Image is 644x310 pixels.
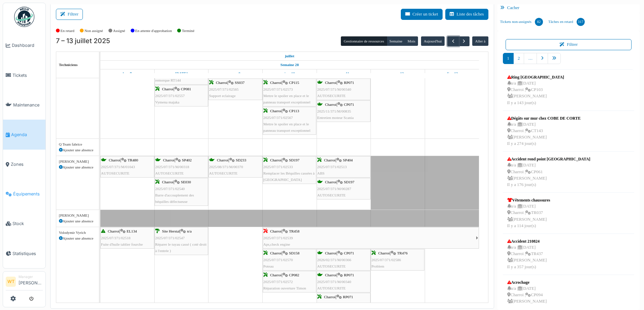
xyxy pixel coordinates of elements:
[289,158,299,162] span: SD197
[336,69,351,78] a: 11 juillet 2025
[317,94,346,98] span: AUTOSECURITE
[101,242,143,246] span: Fuite d'huile tablier fourche
[507,238,547,244] div: Accident 210824
[61,28,74,34] label: En retard
[216,81,227,85] span: Charroi
[270,81,282,85] span: Charroi
[317,87,351,91] span: 2025/07/371/M/00340
[343,295,353,299] span: RP071
[3,120,45,149] a: Agenda
[3,209,45,239] a: Stock
[209,87,239,91] span: 2025/07/371/02565
[155,165,189,169] span: 2025/07/371/M/00318
[506,195,552,231] a: Vêtements chaussures n/a |[DATE] Charroi |TR037 [PERSON_NAME]Il y a 114 jour(s)
[317,187,351,191] span: 2025/07/371/M/00287
[229,69,242,78] a: 9 juillet 2025
[56,9,83,20] button: Filtrer
[263,122,311,132] span: Mettre le spoiler en place et le panneau transport exceptionnel
[283,52,296,60] a: 7 juillet 2025
[263,228,476,248] div: |
[11,131,43,138] span: Agenda
[209,80,262,99] div: |
[497,13,546,31] a: Tickets non-assignés
[317,171,325,175] span: ABS
[6,277,16,287] li: WT
[59,236,96,241] div: Ajouter une absence
[263,250,316,270] div: |
[263,116,293,120] span: 2025/07/371/02567
[263,157,316,183] div: |
[506,154,592,190] a: Accident rond point [GEOGRAPHIC_DATA] n/a |[DATE] Charroi |CP061 [PERSON_NAME]Il y a 176 jour(s)
[155,86,207,105] div: |
[209,94,236,98] span: Support eclairage
[6,274,43,290] a: WT Manager[PERSON_NAME]
[387,36,405,46] button: Semaine
[3,90,45,120] a: Maintenance
[507,115,581,121] div: Dégâts sur mur chez COBE DE CORTE
[162,87,173,91] span: Charroi
[13,191,43,197] span: Équipements
[317,280,351,284] span: 2025/07/371/M/00340
[317,258,351,262] span: 2026/02/371/M/00366
[270,158,282,162] span: Charroi
[263,87,293,91] span: 2025/07/371/02573
[108,229,119,233] span: Charroi
[507,203,550,229] div: n/a | [DATE] Charroi | TR037 [PERSON_NAME] Il y a 114 jour(s)
[155,157,207,177] div: |
[209,157,262,177] div: |
[155,100,180,104] span: Vymena majaka
[263,280,293,284] span: 2025/07/371/02572
[507,197,550,203] div: Vêtements chaussures
[343,158,353,162] span: SP404
[506,114,582,149] a: Dégâts sur mur chez COBE DE CORTE n/a |[DATE] Charroi |CT143 [PERSON_NAME]Il y a 274 jour(s)
[447,36,458,46] button: Précédent
[283,69,297,78] a: 10 juillet 2025
[289,273,299,277] span: CP082
[524,53,537,64] a: …
[12,42,43,49] span: Dashboard
[317,250,370,270] div: |
[263,108,316,134] div: |
[317,302,347,306] span: 2025/07/371/02580
[59,142,96,147] div: Q Team fabrice
[14,7,34,27] img: Badge_color-CXgf-gQk.svg
[344,81,354,85] span: RP071
[317,157,370,177] div: |
[209,171,237,175] span: AUTOSECURITE
[236,158,246,162] span: SD233
[155,193,194,204] span: Barre d'accouplement des béquilles défectueuse
[217,158,228,162] span: Charroi
[109,158,120,162] span: Charroi
[12,220,43,227] span: Stock
[12,72,43,79] span: Tickets
[173,69,190,78] a: 8 juillet 2025
[344,102,354,106] span: CP071
[155,228,207,254] div: |
[56,37,110,45] h2: 7 – 13 juillet 2025
[155,187,185,191] span: 2025/07/371/02540
[289,109,299,113] span: CP113
[181,87,191,91] span: CP081
[100,211,121,217] span: Vacances
[317,116,354,120] span: Entretien moteur Scania
[289,229,299,233] span: TR458
[535,18,543,26] div: 82
[3,60,45,90] a: Tickets
[458,36,470,46] button: Suivant
[507,162,590,188] div: n/a | [DATE] Charroi | CP061 [PERSON_NAME] Il y a 176 jour(s)
[513,53,524,64] a: 2
[472,36,488,46] button: Aller à
[3,31,45,60] a: Dashboard
[101,171,129,175] span: AUTOSECURITE
[263,258,293,262] span: 2025/07/371/02570
[13,102,43,108] span: Maintenance
[344,273,354,277] span: RP071
[3,150,45,179] a: Zones
[19,274,43,289] li: [PERSON_NAME]
[507,156,590,162] div: Accident rond point [GEOGRAPHIC_DATA]
[444,69,459,78] a: 13 juillet 2025
[397,251,408,255] span: TR476
[324,295,335,299] span: Charroi
[128,158,138,162] span: TR480
[263,272,316,291] div: |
